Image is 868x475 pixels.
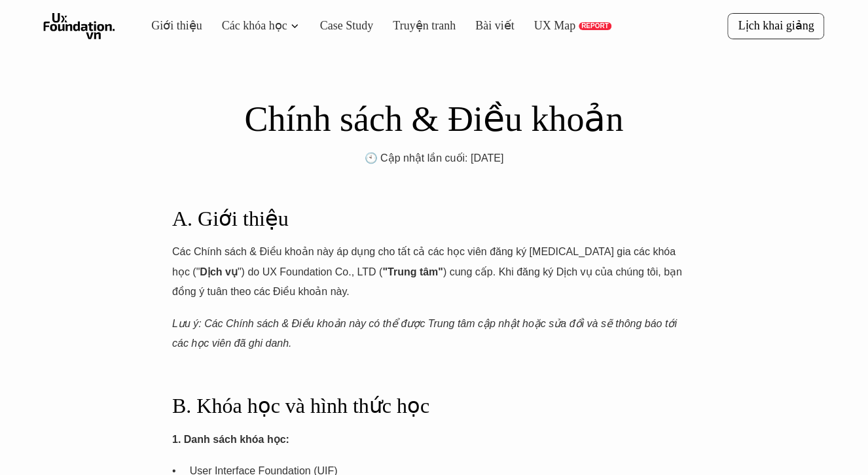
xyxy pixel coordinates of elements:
h3: A. Giới thiệu [172,205,696,233]
p: REPORT [581,22,609,30]
a: Case Study [320,19,374,32]
a: Lịch khai giảng [728,13,825,39]
h1: Chính sách & Điều khoản [172,98,696,141]
h3: B. Khóa học và hình thức học [172,393,696,420]
a: REPORT [579,22,611,30]
p: Các Chính sách & Điều khoản này áp dụng cho tất cả các học viên đăng ký [MEDICAL_DATA] gia các kh... [172,242,696,302]
a: Giới thiệu [151,19,202,32]
strong: 1. Danh sách khóa học: [172,434,289,445]
strong: Dịch vụ [200,266,238,277]
a: Truyện tranh [393,19,456,32]
a: UX Map [534,19,576,32]
a: Các khóa học [222,19,287,32]
a: Bài viết [475,19,515,32]
p: 🕙 Cập nhật lần cuối: [DATE] [172,149,696,168]
strong: "Trung tâm" [382,266,443,277]
p: Lịch khai giảng [738,18,814,33]
em: Lưu ý: Các Chính sách & Điều khoản này có thể được Trung tâm cập nhật hoặc sửa đổi và sẽ thông bá... [172,318,679,349]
